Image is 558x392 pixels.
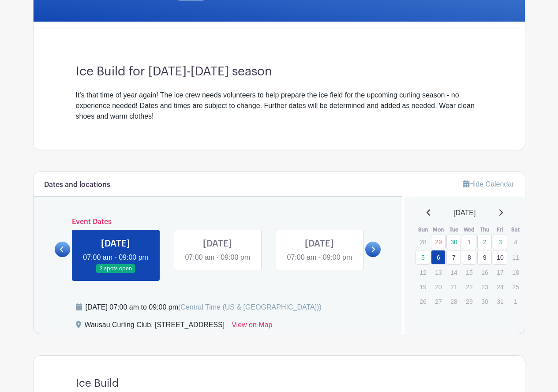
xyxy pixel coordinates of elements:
th: Wed [461,225,477,234]
h3: Ice Build for [DATE]-[DATE] season [76,64,483,79]
p: 20 [431,280,446,294]
div: It's that time of year again! The ice crew needs volunteers to help prepare the ice field for the... [76,90,483,122]
p: 31 [493,295,507,308]
a: Hide Calendar [463,180,514,188]
p: 17 [493,265,507,279]
p: 21 [446,280,461,294]
span: [DATE] [453,208,476,218]
p: 23 [477,280,492,294]
span: (Central Time (US & [GEOGRAPHIC_DATA])) [178,303,322,311]
a: 30 [446,235,461,249]
p: 25 [508,280,523,294]
p: 13 [431,265,446,279]
a: 6 [431,250,446,265]
p: 16 [477,265,492,279]
p: 27 [431,295,446,308]
a: 3 [493,235,507,249]
a: 10 [493,250,507,265]
th: Tue [446,225,461,234]
th: Sun [415,225,431,234]
h6: Event Dates [70,218,366,226]
h4: Ice Build [76,377,119,390]
p: 28 [446,295,461,308]
h6: Dates and locations [44,181,110,189]
th: Sat [508,225,523,234]
a: 29 [431,235,446,249]
th: Fri [492,225,508,234]
p: 12 [416,265,430,279]
th: Mon [431,225,446,234]
p: 14 [446,265,461,279]
p: 1 [508,295,523,308]
p: 30 [477,295,492,308]
p: 15 [462,265,476,279]
p: 22 [462,280,476,294]
a: 2 [477,235,492,249]
p: 4 [508,235,523,249]
div: Wausau Curling Club, [STREET_ADDRESS] [85,320,225,334]
p: 11 [508,250,523,264]
p: 26 [416,295,430,308]
a: 7 [446,250,461,265]
p: 24 [493,280,507,294]
a: 8 [462,250,476,265]
p: 18 [508,265,523,279]
a: View on Map [232,320,272,334]
div: [DATE] 07:00 am to 09:00 pm [86,302,322,313]
th: Thu [477,225,492,234]
a: 9 [477,250,492,265]
p: 29 [462,295,476,308]
a: 1 [462,235,476,249]
a: 5 [416,250,430,265]
p: 28 [416,235,430,249]
p: 19 [416,280,430,294]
